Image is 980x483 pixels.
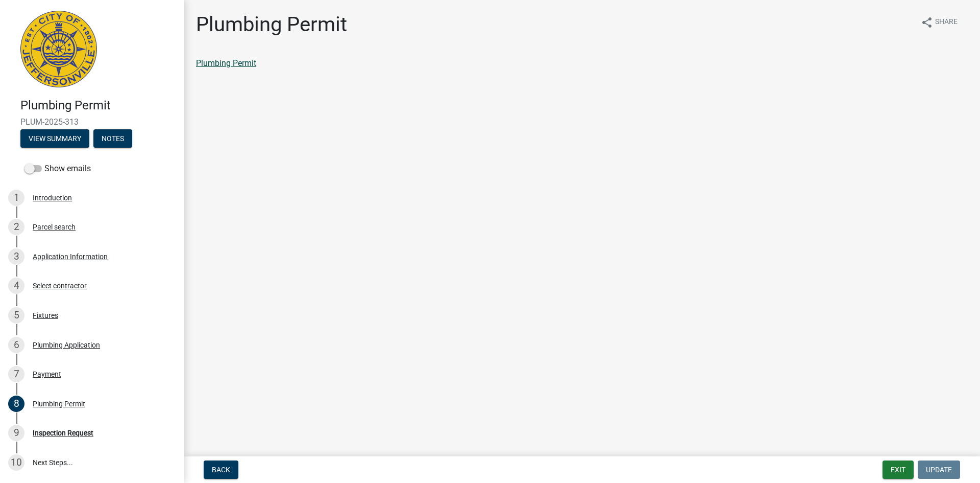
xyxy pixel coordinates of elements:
div: 3 [8,248,24,265]
i: share [921,16,933,29]
div: 7 [8,366,24,382]
span: Back [212,466,230,474]
label: Show emails [24,163,91,175]
div: 5 [8,307,24,324]
div: Introduction [33,194,72,201]
img: City of Jeffersonville, Indiana [20,11,97,87]
div: 2 [8,219,24,235]
div: Plumbing Permit [33,400,85,407]
span: PLUM-2025-313 [20,117,163,127]
div: Payment [33,371,61,378]
div: 6 [8,337,24,353]
div: Inspection Request [33,429,93,436]
span: Update [926,466,952,474]
div: Fixtures [33,312,58,319]
div: Application Information [33,253,108,260]
div: Parcel search [33,223,76,231]
div: Plumbing Application [33,341,100,349]
button: View Summary [20,129,89,148]
button: Exit [883,461,914,479]
div: Select contractor [33,282,87,289]
div: 4 [8,278,24,294]
button: Notes [93,129,132,148]
button: shareShare [913,12,966,32]
wm-modal-confirm: Summary [20,135,89,143]
div: 8 [8,396,24,412]
div: 9 [8,425,24,441]
button: Back [204,461,238,479]
span: Share [935,16,958,29]
a: Plumbing Permit [196,58,256,68]
div: 1 [8,190,24,206]
wm-modal-confirm: Notes [93,135,132,143]
h1: Plumbing Permit [196,12,347,37]
div: 10 [8,454,24,471]
h4: Plumbing Permit [20,98,176,113]
button: Update [918,461,960,479]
